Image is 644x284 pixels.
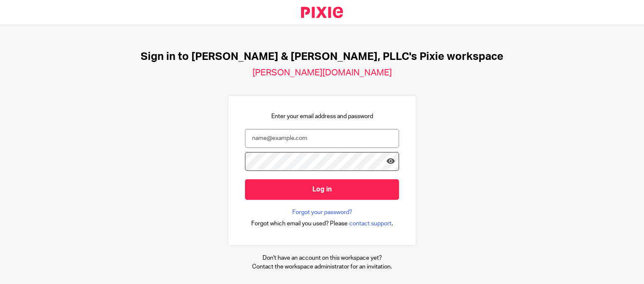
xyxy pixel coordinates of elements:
[292,208,352,217] a: Forgot your password?
[251,219,393,228] div: .
[251,219,348,228] span: Forgot which email you used? Please
[252,254,392,262] p: Don't have an account on this workspace yet?
[252,263,392,271] p: Contact the workspace administrator for an invitation.
[245,179,399,200] input: Log in
[252,67,392,78] h2: [PERSON_NAME][DOMAIN_NAME]
[141,50,503,63] h1: Sign in to [PERSON_NAME] & [PERSON_NAME], PLLC's Pixie workspace
[245,129,399,148] input: name@example.com
[271,112,373,121] p: Enter your email address and password
[349,219,392,228] span: contact support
